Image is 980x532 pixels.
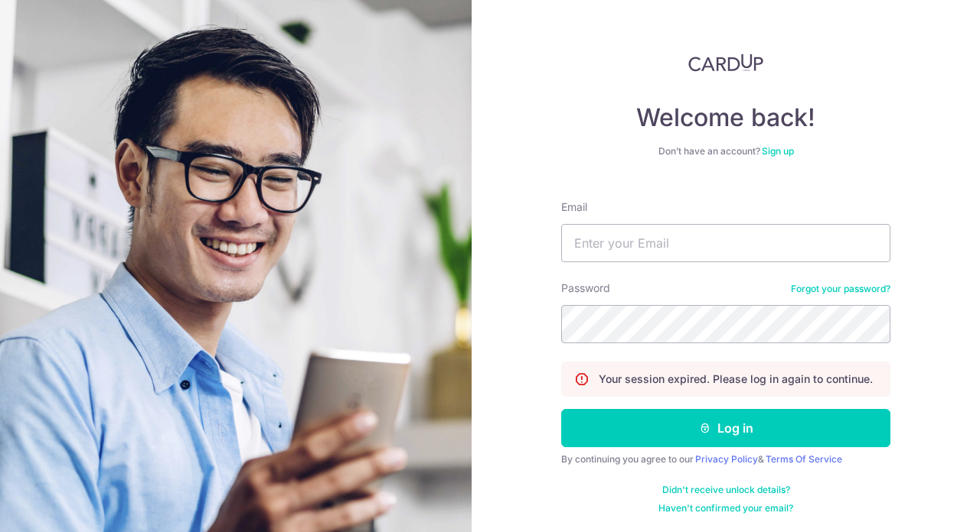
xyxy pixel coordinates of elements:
div: Don’t have an account? [561,145,890,157]
p: Your session expired. Please log in again to continue. [599,371,873,387]
a: Forgot your password? [791,283,890,295]
a: Haven't confirmed your email? [658,502,793,514]
a: Didn't receive unlock details? [662,484,790,496]
a: Sign up [762,145,794,157]
div: By continuing you agree to our & [561,453,890,465]
h4: Welcome back! [561,102,890,133]
a: Privacy Policy [695,453,758,465]
img: CardUp Logo [688,54,763,72]
label: Password [561,281,610,296]
a: Terms Of Service [766,453,842,465]
label: Email [561,199,587,215]
button: Log in [561,409,890,447]
input: Enter your Email [561,224,890,262]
